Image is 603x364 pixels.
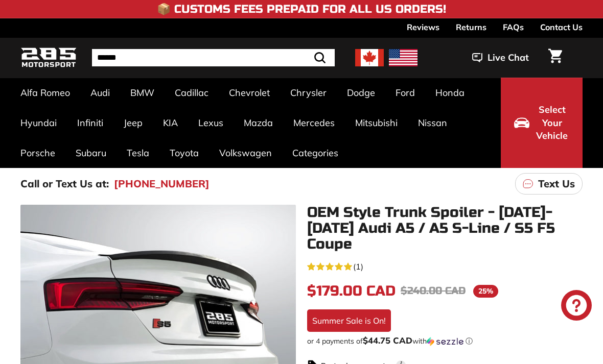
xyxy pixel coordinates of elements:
[538,176,575,191] p: Text Us
[401,284,466,297] span: $240.00 CAD
[67,108,113,138] a: Infiniti
[337,78,385,108] a: Dodge
[65,138,117,168] a: Subaru
[307,259,583,273] a: 5.0 rating (1 votes)
[425,78,475,108] a: Honda
[307,336,583,346] div: or 4 payments of with
[10,138,65,168] a: Porsche
[535,103,569,142] span: Select Your Vehicle
[20,176,109,191] p: Call or Text Us at:
[20,46,77,70] img: Logo_285_Motorsport_areodynamics_components
[307,282,396,300] span: $179.00 CAD
[345,108,408,138] a: Mitsubishi
[165,78,219,108] a: Cadillac
[283,108,345,138] a: Mercedes
[114,176,210,191] a: [PHONE_NUMBER]
[503,18,524,36] a: FAQs
[280,78,337,108] a: Chrysler
[209,138,282,168] a: Volkswagen
[10,108,67,138] a: Hyundai
[407,18,439,36] a: Reviews
[234,108,283,138] a: Mazda
[353,260,363,273] span: (1)
[282,138,349,168] a: Categories
[10,78,80,108] a: Alfa Romeo
[117,138,159,168] a: Tesla
[153,108,188,138] a: KIA
[515,173,583,195] a: Text Us
[385,78,425,108] a: Ford
[408,108,457,138] a: Nissan
[363,335,412,346] span: $44.75 CAD
[456,18,486,36] a: Returns
[188,108,234,138] a: Lexus
[427,337,463,346] img: Sezzle
[488,51,529,64] span: Live Chat
[473,285,498,298] span: 25%
[113,108,153,138] a: Jeep
[307,336,583,346] div: or 4 payments of$44.75 CADwithSezzle Click to learn more about Sezzle
[80,78,120,108] a: Audi
[307,309,391,332] div: Summer Sale is On!
[459,45,542,70] button: Live Chat
[542,40,568,75] a: Cart
[307,205,583,252] h1: OEM Style Trunk Spoiler - [DATE]-[DATE] Audi A5 / A5 S-Line / S5 F5 Coupe
[558,290,595,323] inbox-online-store-chat: Shopify online store chat
[157,3,446,15] h4: 📦 Customs Fees Prepaid for All US Orders!
[219,78,280,108] a: Chevrolet
[159,138,209,168] a: Toyota
[92,49,335,66] input: Search
[120,78,165,108] a: BMW
[501,78,583,168] button: Select Your Vehicle
[540,18,583,36] a: Contact Us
